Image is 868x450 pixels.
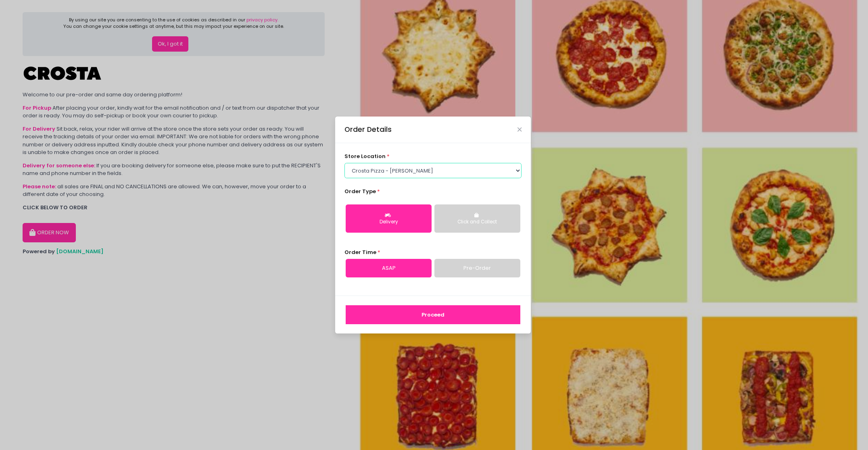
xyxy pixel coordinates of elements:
[440,219,515,226] div: Click and Collect
[346,305,520,325] button: Proceed
[351,219,426,226] div: Delivery
[344,152,386,160] span: store location
[517,127,522,131] button: Close
[344,124,392,135] div: Order Details
[344,248,376,256] span: Order Time
[434,204,520,233] button: Click and Collect
[344,187,376,195] span: Order Type
[346,204,432,233] button: Delivery
[434,259,520,277] a: Pre-Order
[346,259,432,277] a: ASAP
